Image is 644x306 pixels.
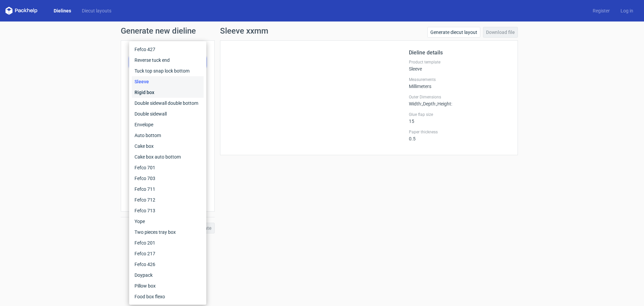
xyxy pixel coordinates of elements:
div: Doypack [132,270,204,280]
h1: Sleeve xxmm [220,27,268,35]
div: Millimeters [409,77,509,89]
div: Fefco 426 [132,259,204,270]
div: Sleeve [132,76,204,87]
div: Fefco 701 [132,162,204,173]
div: Cake box [132,141,204,151]
div: Yope [132,216,204,227]
span: Width : [409,101,422,106]
div: Tuck top snap lock bottom [132,65,204,76]
label: Measurements [409,77,509,82]
div: Cake box auto bottom [132,151,204,162]
div: Reverse tuck end [132,55,204,65]
a: Log in [615,7,639,14]
div: Food box flexo [132,291,204,302]
h2: Dieline details [409,49,509,57]
div: Fefco 427 [132,44,204,55]
div: Fefco 713 [132,205,204,216]
a: Register [587,7,615,14]
div: Fefco 711 [132,184,204,194]
div: Fefco 217 [132,248,204,259]
a: Diecut layouts [76,7,117,14]
label: Outer Dimensions [409,94,509,100]
label: Paper thickness [409,129,509,135]
div: Pillow box [132,280,204,291]
div: Sleeve [409,59,509,72]
a: Dielines [48,7,76,14]
div: 0.5 [409,129,509,141]
div: Envelope [132,119,204,130]
div: Two pieces tray box [132,227,204,237]
div: Double sidewall double bottom [132,98,204,108]
span: , Height : [436,101,452,106]
a: Generate diecut layout [427,27,480,38]
div: Rigid box [132,87,204,98]
h1: Generate new dieline [121,27,523,35]
label: Product template [409,59,509,65]
div: 15 [409,112,509,124]
div: Fefco 201 [132,237,204,248]
label: Glue flap size [409,112,509,117]
span: , Depth : [422,101,436,106]
div: Fefco 712 [132,194,204,205]
div: Auto bottom [132,130,204,141]
div: Double sidewall [132,108,204,119]
div: Fefco 703 [132,173,204,184]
